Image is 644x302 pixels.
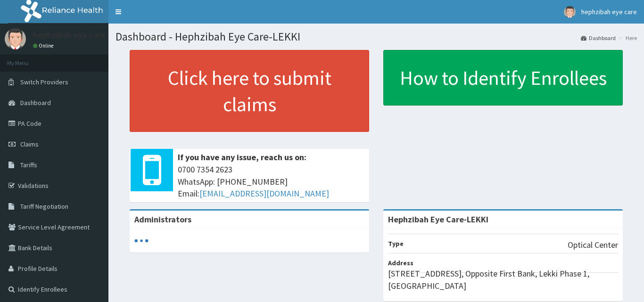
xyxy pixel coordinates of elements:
b: If you have any issue, reach us on: [178,152,306,163]
img: User Image [564,6,576,18]
a: Online [33,42,56,49]
span: Dashboard [20,98,51,107]
b: Administrators [134,214,191,225]
span: Claims [20,140,39,148]
span: hephzibah eye care [581,8,637,16]
a: Dashboard [581,34,616,42]
span: 0700 7354 2623 WhatsApp: [PHONE_NUMBER] Email: [178,163,364,200]
a: How to Identify Enrollees [383,50,623,106]
span: Switch Providers [20,78,68,86]
a: [EMAIL_ADDRESS][DOMAIN_NAME] [199,188,329,199]
a: Click here to submit claims [130,50,369,132]
svg: audio-loading [134,234,149,248]
p: [STREET_ADDRESS], Opposite First Bank, Lekki Phase 1, [GEOGRAPHIC_DATA] [388,268,618,292]
img: User Image [5,28,26,49]
span: Tariff Negotiation [20,202,68,211]
span: Tariffs [20,161,37,169]
strong: Hephzibah Eye Care-LEKKI [388,214,488,225]
b: Type [388,239,404,248]
p: hephzibah eye care [33,31,105,39]
b: Address [388,259,413,267]
h1: Dashboard - Hephzibah Eye Care-LEKKI [116,31,637,43]
p: Optical Center [568,239,618,251]
li: Here [617,34,637,42]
